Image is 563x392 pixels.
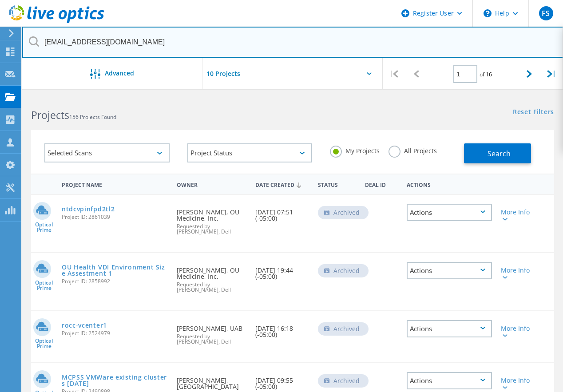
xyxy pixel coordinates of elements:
[177,334,246,344] span: Requested by [PERSON_NAME], Dell
[542,10,550,17] span: FS
[251,311,313,347] div: [DATE] 16:18 (-05:00)
[62,264,168,277] a: OU Health VDI Environment Size Assestment 1
[172,195,251,243] div: [PERSON_NAME], OU Medicine, Inc.
[177,224,246,234] span: Requested by [PERSON_NAME], Dell
[402,176,496,192] div: Actions
[69,113,116,121] span: 156 Projects Found
[540,58,563,90] div: |
[62,374,168,387] a: MCPSS VMWare existing clusters [DATE]
[488,149,511,158] span: Search
[57,176,172,192] div: Project Name
[501,209,534,222] div: More Info
[251,176,313,193] div: Date Created
[361,176,402,192] div: Deal Id
[172,253,251,301] div: [PERSON_NAME], OU Medicine, Inc.
[318,264,369,277] div: Archived
[31,280,57,291] span: Optical Prime
[318,322,369,336] div: Archived
[62,206,115,212] a: ntdcvpinfpd2tl2
[501,267,534,280] div: More Info
[251,195,313,230] div: [DATE] 07:51 (-05:00)
[407,372,492,389] div: Actions
[513,109,554,116] a: Reset Filters
[9,19,104,25] a: Live Optics Dashboard
[31,338,57,349] span: Optical Prime
[389,146,437,154] label: All Projects
[501,325,534,338] div: More Info
[480,71,492,78] span: of 16
[330,146,380,154] label: My Projects
[177,282,246,293] span: Requested by [PERSON_NAME], Dell
[172,176,251,192] div: Owner
[464,143,531,163] button: Search
[172,311,251,353] div: [PERSON_NAME], UAB
[407,204,492,221] div: Actions
[187,143,313,162] div: Project Status
[383,58,405,90] div: |
[105,70,134,76] span: Advanced
[407,320,492,337] div: Actions
[31,222,57,233] span: Optical Prime
[62,279,168,284] span: Project ID: 2858992
[251,253,313,289] div: [DATE] 19:44 (-05:00)
[313,176,361,192] div: Status
[407,262,492,279] div: Actions
[501,377,534,390] div: More Info
[318,374,369,388] div: Archived
[318,206,369,219] div: Archived
[31,108,69,122] b: Projects
[62,331,168,336] span: Project ID: 2524979
[484,9,492,17] svg: \n
[62,322,107,329] a: rocc-vcenter1
[62,214,168,220] span: Project ID: 2861039
[44,143,170,162] div: Selected Scans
